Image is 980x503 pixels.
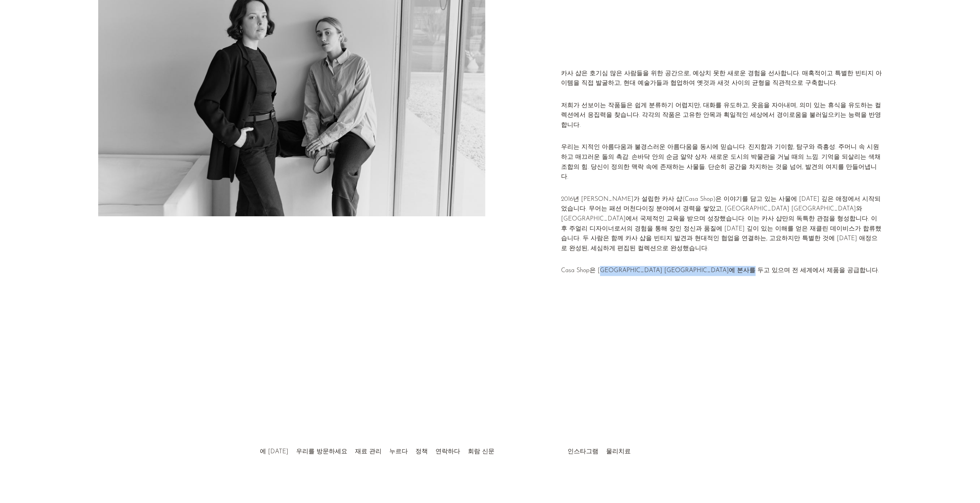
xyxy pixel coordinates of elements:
a: 물리치료 [606,449,631,455]
a: 누르다 [389,449,408,455]
font: 2016년 [PERSON_NAME]가 설립한 카사 샵(Casa Shop)은 이야기를 담고 있는 사물에 [DATE] 깊은 애정에서 시작되었습니다. 무어는 패션 머천다이징 분야에... [561,196,881,252]
a: 우리를 방문하세요 [296,449,347,455]
font: Casa Shop은 [GEOGRAPHIC_DATA] [GEOGRAPHIC_DATA]에 본사를 두고 있으며 전 세계에서 제품을 공급합니다. [561,267,879,274]
font: 우리는 지적인 아름다움과 불경스러운 아름다움을 동시에 믿습니다. 진지함과 기이함, 탐구와 즉흥성. 주머니 속 시원하고 매끄러운 돌의 촉감. 손바닥 안의 순금 알약 상자. 새로... [561,144,881,180]
ul: 소셜 미디어 [564,442,635,457]
font: 카사 샵은 호기심 많은 사람들을 위한 공간으로, 예상치 못한 새로운 경험을 선사합니다. 매혹적이고 특별한 빈티지 아이템을 직접 발굴하고, 현대 예술가들과 협업하여 옛것과 새것... [561,71,882,87]
font: 저희가 선보이는 작품들은 쉽게 분류하기 어렵지만, 대화를 유도하고, 웃음을 자아내며, 의미 있는 휴식을 유도하는 컬렉션에서 응집력을 찾습니다. 각각의 작품은 고유한 안목과 획... [561,103,881,128]
a: 재료 관리 [355,449,382,455]
a: 정책 [415,449,428,455]
a: 에 [DATE] [260,449,288,455]
a: 인스타그램 [568,449,598,455]
ul: 빠른 링크 [256,442,498,457]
